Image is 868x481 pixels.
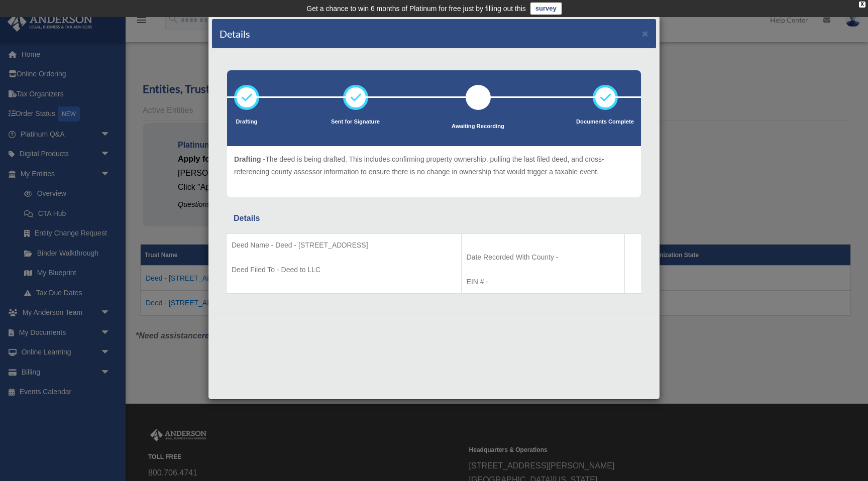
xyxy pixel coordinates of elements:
div: Details [234,211,634,225]
p: Drafting [234,117,259,127]
h4: Details [220,27,250,41]
span: Drafting - [234,155,265,163]
p: EIN # - [467,276,620,288]
a: survey [530,3,562,15]
div: Get a chance to win 6 months of Platinum for free just by filling out this [306,3,526,15]
p: Sent for Signature [331,117,380,127]
p: Date Recorded With County - [467,251,620,264]
p: The deed is being drafted. This includes confirming property ownership, pulling the last filed de... [234,153,634,178]
button: × [642,28,648,39]
p: Documents Complete [576,117,634,127]
p: Awaiting Recording [452,122,504,132]
p: Deed Name - Deed - [STREET_ADDRESS] [232,239,456,252]
div: close [859,2,865,8]
p: Deed Filed To - Deed to LLC [232,264,456,276]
